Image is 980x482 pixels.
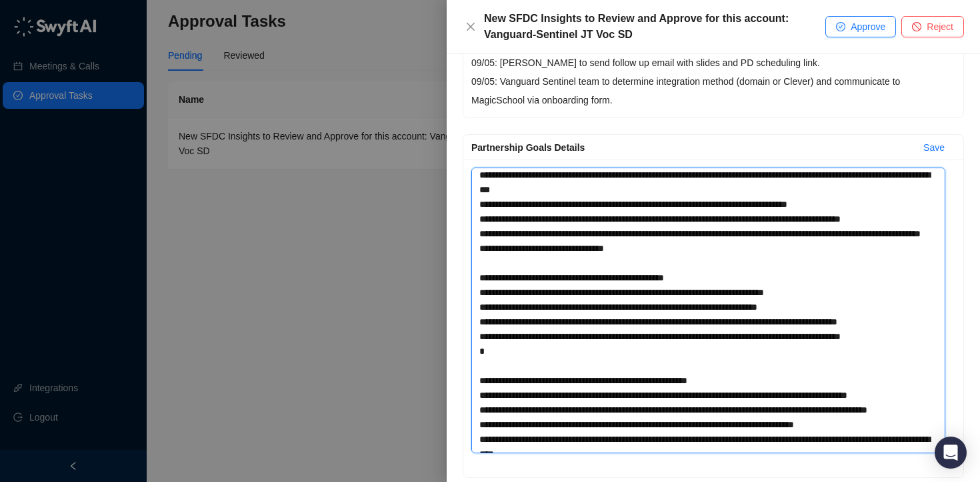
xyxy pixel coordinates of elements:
[471,140,913,155] div: Partnership Goals Details
[901,16,964,37] button: Reject
[836,22,845,31] span: check-circle
[484,11,825,43] div: New SFDC Insights to Review and Approve for this account: Vanguard-Sentinel JT Voc SD
[851,19,885,34] span: Approve
[465,21,476,32] span: close
[463,19,479,35] button: Close
[912,22,921,31] span: stop
[923,140,945,155] span: Save
[927,19,953,34] span: Reject
[471,168,945,453] textarea: Partnership Goals Details
[913,137,955,158] button: Save
[935,437,967,469] div: Open Intercom Messenger
[471,53,955,109] p: 09/05: [PERSON_NAME] to send follow up email with slides and PD scheduling link. 09/05: Vanguard ...
[825,16,896,37] button: Approve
